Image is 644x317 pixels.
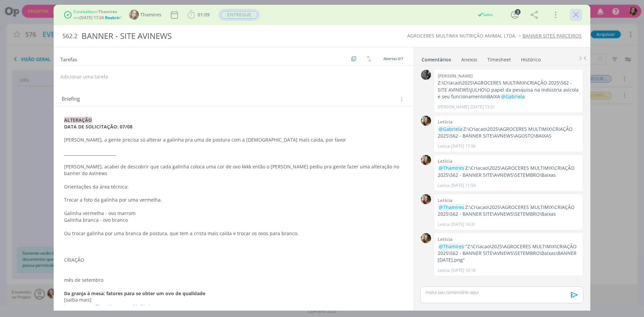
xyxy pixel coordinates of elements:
[421,155,431,165] img: L
[421,116,431,126] img: L
[64,123,132,130] strong: DATA DE SOLICITAÇÃO: 07/08
[421,194,431,204] img: L
[421,70,431,80] img: P
[461,56,477,63] div: Anexos
[439,126,462,132] span: @Gabriela
[98,9,117,14] b: Thamires
[64,137,403,143] p: [PERSON_NAME], a gente precisa só alterar a galinha pra uma de postura com a [DEMOGRAPHIC_DATA] m...
[515,9,521,15] div: 3
[62,33,77,40] span: 562.2
[506,27,525,32] div: Envolvidos
[501,93,525,100] span: @Gabriela
[451,267,476,273] span: [DATE] 10:18
[438,204,579,218] p: Z:\Criacao\2025\AGROCERES MULTIMIX\CRIAÇÃO 2025\562 - BANNER SITE\AVNEWS\SETEMBRO\Baixas
[438,143,450,149] p: Letícia
[62,95,80,104] span: Briefing
[438,158,452,164] b: Letícia
[64,117,92,123] strong: ALTERAÇÃO
[64,303,403,310] p: Logomarca agBlog / Agroceres Multimix
[64,183,403,190] p: Orientações da área técnica:
[79,28,363,44] div: BANNER - SITE AVINEWS
[60,71,108,83] button: Adicionar uma tarefa
[407,33,517,39] a: AGROCERES MULTIMIX NUTRIÇÃO ANIMAL LTDA.
[438,104,469,110] p: [PERSON_NAME]
[477,12,493,18] div: Salvo
[438,221,450,227] p: Letícia
[438,73,473,79] b: [PERSON_NAME]
[438,165,579,178] p: Z:\Criacao\2025\AGROCERES MULTIMIX\CRIAÇÃO 2025\562 - BANNER SITE\AVNEWS\SETEMBRO\Baixas
[509,9,520,20] button: 3
[438,80,579,100] p: Z:\Criacao\2025\AGROCERES MULTIMIX\CRIAÇÃO 2025\562 - SITE AVINEWS\JULHO\O papel da pesquisa na i...
[105,15,120,20] span: Reabrir
[511,29,559,34] div: Compartilhar com o cliente
[471,104,495,110] span: [DATE] 13:31
[451,182,476,189] span: [DATE] 11:54
[64,163,403,177] p: [PERSON_NAME], acabei de descobrir que cada galinha coloca uma cor de ovo kkkk então o [PERSON_NA...
[421,233,431,243] img: L
[451,221,476,227] span: [DATE] 16:31
[451,143,476,149] span: [DATE] 17:06
[54,5,590,311] div: dialog
[367,56,371,62] img: arrow-down-up.svg
[383,56,403,61] span: Abertas 0/7
[73,9,121,21] div: por em . ?
[64,297,403,303] p: [saiba mais]
[64,290,205,297] strong: Da granja à mesa: fatores para se obter um ovo de qualidade
[521,53,541,63] a: Histórico
[64,277,403,283] p: mês de setembro
[60,55,77,63] span: Tarefas
[64,217,403,223] p: Galinha branca - ovo branco
[439,243,464,250] span: @Thamires
[438,236,452,242] b: Letícia
[64,197,403,203] p: Trocar a foto da galinha por uma vermelha.
[64,150,116,156] strong: __________________________
[439,204,464,210] span: @Thamires
[439,165,464,171] span: @Thamires
[438,182,450,189] p: Letícia
[438,197,452,203] b: Letícia
[438,126,579,140] p: Z:\Criacao\2025\AGROCERES MULTIMIX\CRIAÇÃO 2025\562 - BANNER SITE\AVNEWS\AGOSTO\BAIXAS
[79,15,104,20] b: [DATE] 17:26
[438,243,579,264] p: "Z:\Criacao\2025\AGROCERES MULTIMIX\CRIAÇÃO 2025\562 - BANNER SITE\AVNEWS\SETEMBRO\Baixas\BANNER ...
[64,210,403,217] p: Galinha vermelha - ovo marrom
[64,257,403,263] p: CRIAÇÃO
[421,53,451,63] a: Comentários
[64,230,403,237] p: Ou trocar galinha por uma branca de postura, que tem a crista mais caída e trocar os ovos para br...
[438,267,450,273] p: Letícia
[73,9,92,14] span: Concluído
[487,53,511,63] a: Timesheet
[438,119,452,125] b: Letícia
